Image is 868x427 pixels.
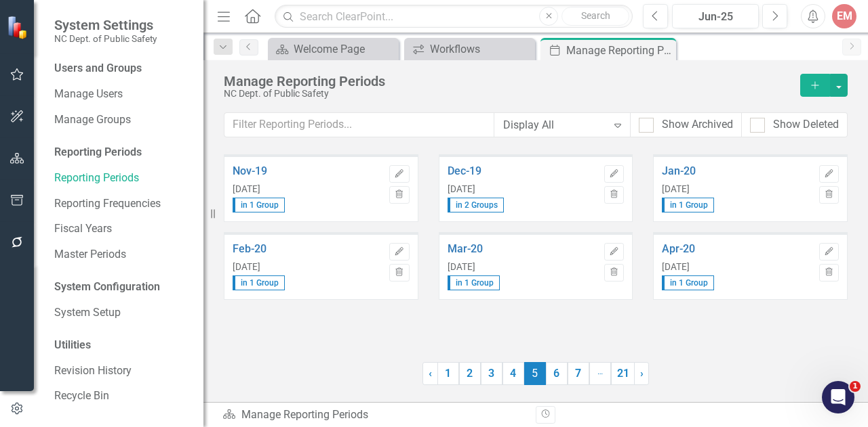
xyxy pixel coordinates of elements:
[233,165,382,177] a: Nov-19
[832,4,856,28] button: EM
[271,41,395,58] a: Welcome Page
[54,363,190,379] a: Revision History
[7,15,31,39] img: ClearPoint Strategy
[672,4,759,28] button: Jun-25
[54,279,190,295] div: System Configuration
[566,42,673,59] div: Manage Reporting Periods
[561,7,629,26] button: Search
[502,362,524,385] a: 4
[822,381,854,413] iframe: Intercom live chat
[481,362,502,385] a: 3
[408,41,532,58] a: Workflows
[54,61,190,76] div: Users and Groups
[54,87,190,102] a: Manage Users
[459,362,481,385] a: 2
[677,9,754,25] div: Jun-25
[54,112,190,128] a: Manage Groups
[662,198,714,212] span: in 1 Group
[224,74,793,89] div: Manage Reporting Periods
[850,381,861,392] span: 1
[503,117,607,133] div: Display All
[54,221,190,237] a: Fiscal Years
[662,243,812,255] a: Apr-20
[448,198,504,212] span: in 2 Groups
[224,112,494,137] input: Filter Reporting Periods...
[54,145,190,160] div: Reporting Periods
[224,89,793,99] div: NC Dept. of Public Safety
[662,275,714,290] span: in 1 Group
[429,367,432,380] span: ‹
[54,171,190,186] a: Reporting Periods
[54,338,190,353] div: Utilities
[568,362,589,385] a: 7
[54,247,190,263] a: Master Periods
[662,165,812,177] a: Jan-20
[546,362,568,385] a: 6
[233,262,382,273] div: [DATE]
[662,117,733,133] div: Show Archived
[275,5,633,28] input: Search ClearPoint...
[448,262,597,273] div: [DATE]
[54,33,157,44] small: NC Dept. of Public Safety
[662,184,812,195] div: [DATE]
[448,275,500,290] span: in 1 Group
[640,367,644,380] span: ›
[294,41,395,58] div: Welcome Page
[233,198,285,212] span: in 1 Group
[54,196,190,212] a: Reporting Frequencies
[611,362,635,385] a: 21
[430,41,532,58] div: Workflows
[448,165,597,177] a: Dec-19
[233,275,285,290] span: in 1 Group
[581,10,610,21] span: Search
[662,262,812,273] div: [DATE]
[54,305,190,321] a: System Setup
[54,17,157,33] span: System Settings
[773,117,839,133] div: Show Deleted
[437,362,459,385] a: 1
[222,407,526,423] div: Manage Reporting Periods
[448,184,597,195] div: [DATE]
[233,184,382,195] div: [DATE]
[448,243,597,255] a: Mar-20
[524,362,546,385] span: 5
[54,388,190,404] a: Recycle Bin
[233,243,382,255] a: Feb-20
